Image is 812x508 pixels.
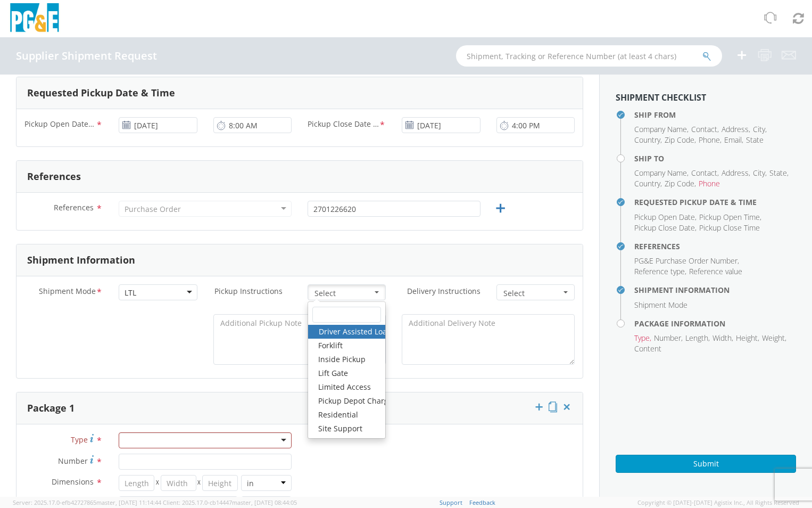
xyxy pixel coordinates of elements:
[308,380,385,394] a: Limited Access
[634,333,651,343] li: ,
[634,154,796,162] h4: Ship To
[308,394,385,408] a: Pickup Depot Charge
[634,300,687,310] span: Shipment Mode
[689,266,742,276] span: Reference value
[685,333,708,343] span: Length
[691,168,719,178] li: ,
[699,135,720,145] span: Phone
[54,202,94,212] span: References
[699,223,760,233] span: Pickup Close Time
[202,475,238,491] input: Height
[722,168,750,178] li: ,
[736,333,758,343] span: Height
[308,408,385,422] a: Residential
[699,178,720,189] span: Phone
[96,498,161,506] span: master, [DATE] 11:14:44
[163,498,297,506] span: Client: 2025.17.0-cb14447
[27,255,135,266] h3: Shipment Information
[746,135,764,145] span: State
[753,168,765,178] span: City
[699,135,722,145] li: ,
[665,135,694,145] span: Zip Code
[634,168,687,178] span: Company Name
[308,366,385,380] a: Lift Gate
[691,168,717,178] span: Contact
[16,50,157,62] h4: Supplier Shipment Request
[634,223,695,233] span: Pickup Close Date
[440,498,462,506] a: Support
[27,171,81,182] h3: References
[161,475,196,491] input: Width
[232,498,297,506] span: master, [DATE] 08:44:05
[125,288,136,298] div: LTL
[308,325,385,339] a: Driver Assisted Loading
[503,288,561,299] span: Select
[71,435,88,445] span: Type
[634,135,660,145] span: Country
[616,92,706,103] strong: Shipment Checklist
[634,343,661,354] span: Content
[634,212,695,222] span: Pickup Open Date
[665,178,694,189] span: Zip Code
[634,256,738,266] span: PG&E Purchase Order Number
[634,333,650,343] span: Type
[308,353,385,366] a: Inside Pickup
[58,456,88,466] span: Number
[407,286,480,296] span: Delivery Instructions
[769,168,787,178] span: State
[762,333,785,343] span: Weight
[308,339,385,353] a: Forklift
[665,135,696,145] li: ,
[634,135,662,145] li: ,
[456,45,722,67] input: Shipment, Tracking or Reference Number (at least 4 chars)
[736,333,759,343] li: ,
[691,124,719,135] li: ,
[634,198,796,206] h4: Requested Pickup Date & Time
[52,477,94,487] span: Dimensions
[308,422,385,436] a: Site Support
[634,319,796,327] h4: Package Information
[762,333,786,343] li: ,
[691,124,717,134] span: Contact
[634,178,662,189] li: ,
[634,266,685,276] span: Reference type
[699,212,760,222] span: Pickup Open Time
[634,242,796,250] h4: References
[753,124,767,135] li: ,
[753,168,767,178] li: ,
[634,124,687,134] span: Company Name
[724,135,742,145] span: Email
[724,135,743,145] li: ,
[712,333,733,343] li: ,
[634,256,739,266] li: ,
[39,286,96,298] span: Shipment Mode
[654,333,683,343] li: ,
[125,204,181,215] div: Purchase Order
[27,88,175,99] h3: Requested Pickup Date & Time
[308,284,386,300] button: Select
[637,498,799,507] span: Copyright © [DATE]-[DATE] Agistix Inc., All Rights Reserved
[634,223,697,233] li: ,
[308,201,480,217] input: 10 Digit PG&E PO Number
[712,333,732,343] span: Width
[8,3,61,35] img: pge-logo-06675f144f4cfa6a6814.png
[469,498,495,506] a: Feedback
[154,475,160,491] span: X
[722,124,750,135] li: ,
[634,178,660,189] span: Country
[722,124,749,134] span: Address
[769,168,789,178] li: ,
[634,286,796,294] h4: Shipment Information
[496,284,575,300] button: Select
[634,212,697,223] li: ,
[634,266,686,277] li: ,
[665,178,696,189] li: ,
[616,455,796,473] button: Submit
[196,475,202,491] span: X
[722,168,749,178] span: Address
[214,286,283,296] span: Pickup Instructions
[13,498,161,506] span: Server: 2025.17.0-efb42727865
[699,212,761,223] li: ,
[314,288,372,299] span: Select
[685,333,710,343] li: ,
